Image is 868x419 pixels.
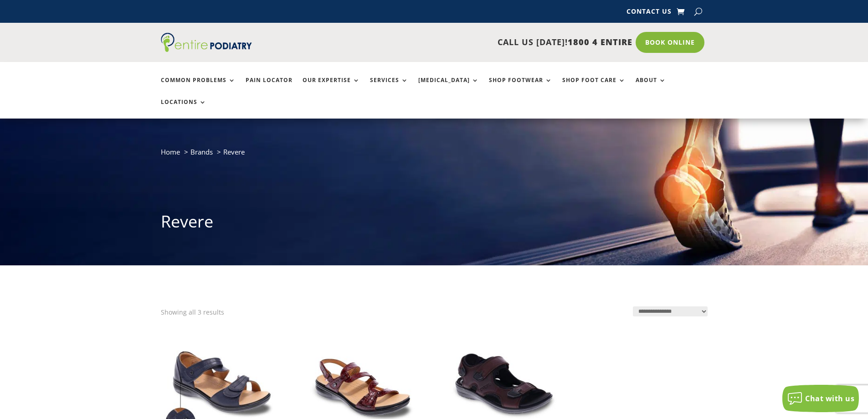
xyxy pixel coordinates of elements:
[303,77,360,97] a: Our Expertise
[636,32,704,53] a: Book Online
[161,146,708,165] nav: breadcrumb
[161,45,252,54] a: Entire Podiatry
[805,393,854,403] span: Chat with us
[370,77,408,97] a: Services
[568,36,632,47] span: 1800 4 ENTIRE
[782,385,859,412] button: Chat with us
[489,77,552,97] a: Shop Footwear
[161,210,708,238] h1: Revere
[161,77,236,97] a: Common Problems
[161,33,252,52] img: logo (1)
[418,77,479,97] a: [MEDICAL_DATA]
[633,306,708,316] select: Shop order
[161,147,180,156] a: Home
[190,147,213,156] a: Brands
[287,36,632,48] p: CALL US [DATE]!
[636,77,666,97] a: About
[161,306,224,318] p: Showing all 3 results
[627,8,672,18] a: Contact Us
[562,77,626,97] a: Shop Foot Care
[246,77,293,97] a: Pain Locator
[161,99,206,119] a: Locations
[223,147,245,156] span: Revere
